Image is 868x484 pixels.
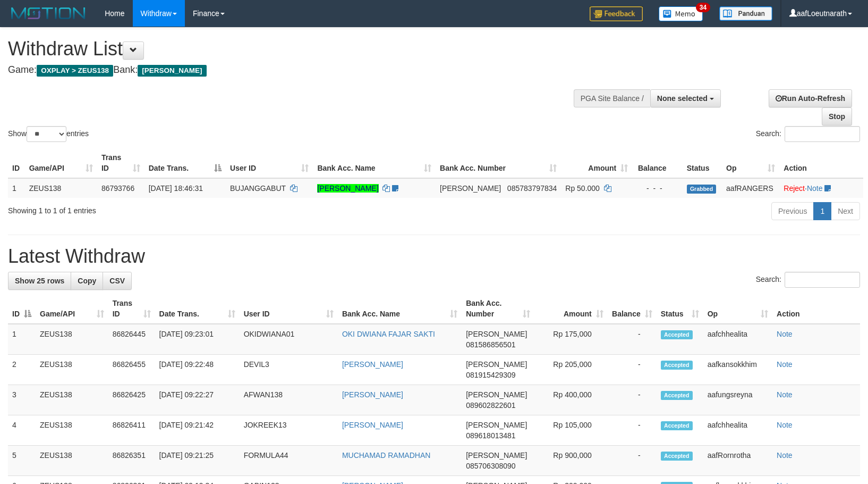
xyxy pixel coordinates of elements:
td: JOKREEK13 [240,415,338,446]
span: Rp 50.000 [565,184,600,193]
span: [PERSON_NAME] [466,330,527,338]
span: None selected [657,94,708,103]
th: Action [779,148,863,178]
h1: Withdraw List [8,38,568,60]
a: OKI DWIANA FAJAR SAKTI [342,330,435,338]
td: 1 [8,178,25,198]
td: ZEUS138 [36,446,108,476]
span: Accepted [661,421,693,430]
a: Note [777,330,793,338]
a: Previous [771,202,814,220]
th: Bank Acc. Number: activate to sort column ascending [462,294,534,324]
th: Op: activate to sort column ascending [703,294,772,324]
span: Copy 089602822601 to clipboard [466,401,515,410]
a: Note [777,421,793,429]
a: Reject [784,184,805,193]
a: [PERSON_NAME] [342,421,403,429]
td: - [608,415,657,446]
div: Showing 1 to 1 of 1 entries [8,201,354,216]
img: Feedback.jpg [590,6,643,21]
span: [PERSON_NAME] [440,184,501,193]
td: [DATE] 09:21:42 [155,415,240,446]
td: aafungsreyna [703,385,772,415]
span: Copy 085706308090 to clipboard [466,462,515,470]
td: 4 [8,415,36,446]
span: [PERSON_NAME] [466,421,527,429]
a: Note [777,390,793,399]
a: [PERSON_NAME] [342,360,403,369]
a: Note [777,451,793,460]
td: FORMULA44 [240,446,338,476]
td: 86826425 [108,385,155,415]
th: User ID: activate to sort column ascending [226,148,313,178]
label: Search: [756,126,860,142]
td: AFWAN138 [240,385,338,415]
td: aafRANGERS [722,178,779,198]
span: Copy 081915429309 to clipboard [466,371,515,379]
th: Amount: activate to sort column ascending [561,148,632,178]
span: [PERSON_NAME] [466,390,527,399]
label: Search: [756,272,860,288]
th: Balance: activate to sort column ascending [608,294,657,324]
th: User ID: activate to sort column ascending [240,294,338,324]
td: OKIDWIANA01 [240,324,338,355]
select: Showentries [27,126,66,142]
div: PGA Site Balance / [574,89,650,107]
span: Copy 085783797834 to clipboard [507,184,557,193]
th: Balance [632,148,682,178]
td: 86826411 [108,415,155,446]
td: - [608,355,657,385]
a: Copy [71,272,103,290]
a: MUCHAMAD RAMADHAN [342,451,430,460]
a: [PERSON_NAME] [342,390,403,399]
th: Game/API: activate to sort column ascending [36,294,108,324]
span: [PERSON_NAME] [466,360,527,369]
span: Accepted [661,361,693,370]
td: Rp 205,000 [534,355,608,385]
td: aafchhealita [703,324,772,355]
input: Search: [785,272,860,288]
th: Game/API: activate to sort column ascending [25,148,97,178]
td: 3 [8,385,36,415]
span: BUJANGGABUT [230,184,286,193]
th: Bank Acc. Number: activate to sort column ascending [436,148,561,178]
td: 1 [8,324,36,355]
td: DEVIL3 [240,355,338,385]
td: [DATE] 09:22:48 [155,355,240,385]
th: Trans ID: activate to sort column ascending [97,148,144,178]
td: 86826445 [108,324,155,355]
span: 86793766 [101,184,134,193]
th: Bank Acc. Name: activate to sort column ascending [338,294,462,324]
td: 2 [8,355,36,385]
a: CSV [103,272,132,290]
input: Search: [785,126,860,142]
td: · [779,178,863,198]
td: [DATE] 09:23:01 [155,324,240,355]
a: Next [831,202,860,220]
a: Run Auto-Refresh [769,89,852,107]
td: ZEUS138 [36,385,108,415]
span: Accepted [661,330,693,339]
td: ZEUS138 [36,355,108,385]
a: 1 [813,202,831,220]
a: Note [777,360,793,369]
th: Amount: activate to sort column ascending [534,294,608,324]
td: aafkansokkhim [703,355,772,385]
img: MOTION_logo.png [8,5,89,21]
th: Status [683,148,722,178]
th: Bank Acc. Name: activate to sort column ascending [313,148,436,178]
a: Stop [822,107,852,126]
td: 5 [8,446,36,476]
span: Copy [78,277,96,285]
td: Rp 175,000 [534,324,608,355]
div: - - - [636,183,678,194]
span: Show 25 rows [15,277,64,285]
td: 86826351 [108,446,155,476]
span: Copy 081586856501 to clipboard [466,340,515,349]
span: Copy 089618013481 to clipboard [466,431,515,440]
td: Rp 900,000 [534,446,608,476]
span: OXPLAY > ZEUS138 [37,65,113,77]
button: None selected [650,89,721,107]
span: Accepted [661,452,693,461]
td: 86826455 [108,355,155,385]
